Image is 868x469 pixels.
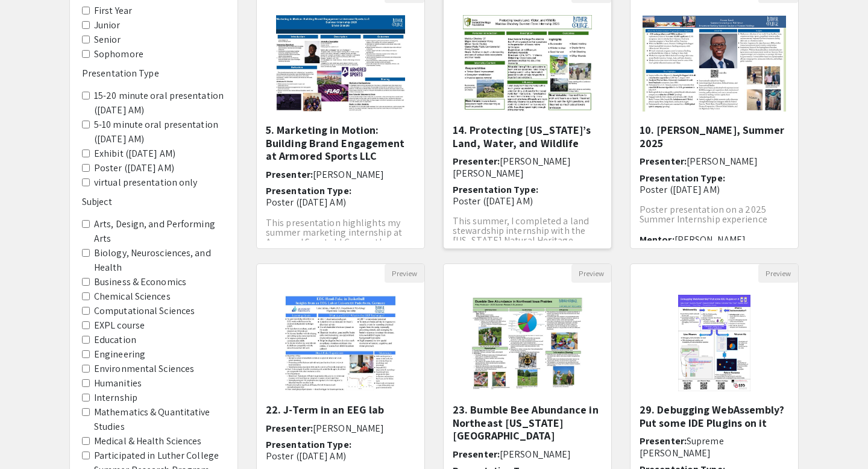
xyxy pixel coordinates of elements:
p: Poster presentation on a 2025 Summer Internship experience [640,205,789,224]
label: Junior [94,18,121,33]
label: Internship [94,391,137,405]
img: <p>29. Debugging WebAssembly? Put some IDE Plugins on it</p> [666,283,763,403]
p: Poster ([DATE] AM) [640,184,789,195]
span: [PERSON_NAME] [687,155,758,168]
label: Senior [94,33,121,47]
span: [PERSON_NAME] [313,422,384,435]
label: Biology, Neurosciences, and Health [94,246,225,275]
h6: Subject [82,196,225,207]
label: Computational Sciences [94,304,195,318]
p: Poster ([DATE] AM) [453,195,602,207]
img: <p>22. J-Term in an EEG lab</p> [272,283,409,403]
label: Environmental Sciences [94,362,194,376]
span: Presentation Type: [266,184,351,197]
span: [PERSON_NAME] [PERSON_NAME] [453,155,571,179]
label: Poster ([DATE] AM) [94,161,174,175]
p: Poster ([DATE] AM) [266,197,415,208]
label: EXPL course [94,318,145,333]
h6: Presenter: [640,435,789,458]
img: <p>10. Mansur Kasali, Summer 2025</p> [631,4,798,124]
span: Presentation Type: [640,172,725,184]
p: Poster ([DATE] AM) [266,450,415,462]
p: This summer, I completed a land stewardship internship with the [US_STATE] Natural Heritage Found... [453,216,602,265]
label: Education [94,333,136,347]
h6: Presentation Type [82,68,225,79]
img: <p>5. Marketing in Motion: Building Brand Engagement at Armored Sports LLC</p> [264,3,417,124]
label: virtual presentation only [94,175,198,190]
label: Medical & Health Sciences [94,434,202,449]
button: Preview [385,264,424,283]
span: Mentor: [640,233,675,246]
h5: 10. [PERSON_NAME], Summer 2025 [640,124,789,150]
h5: 14. Protecting [US_STATE]’s Land, Water, and Wildlife [453,124,602,150]
span: Presentation Type: [453,183,538,196]
span: [PERSON_NAME] [313,168,384,181]
label: Business & Economics [94,275,186,289]
label: Engineering [94,347,145,362]
button: Preview [571,264,611,283]
h5: 29. Debugging WebAssembly? Put some IDE Plugins on it [640,403,789,429]
label: Exhibit ([DATE] AM) [94,146,175,161]
label: Humanities [94,376,142,391]
h5: 22. J-Term in an EEG lab [266,403,415,417]
h6: Presenter: [453,449,602,460]
label: First Year [94,4,132,18]
h6: Presenter: [266,423,415,434]
label: Sophomore [94,47,143,61]
h5: 5. Marketing in Motion: Building Brand Engagement at Armored Sports LLC [266,124,415,163]
h6: Presenter: [453,156,602,178]
h5: 23. Bumble Bee Abundance in Northeast [US_STATE][GEOGRAPHIC_DATA] [453,403,602,442]
span: Presentation Type: [266,438,351,451]
iframe: Chat [9,415,51,460]
span: Supreme [PERSON_NAME] [640,435,724,459]
label: 15-20 minute oral presentation ([DATE] AM) [94,89,225,118]
img: <p>23. Bumble Bee Abundance in Northeast Iowa Prairies</p> [458,283,597,403]
button: Preview [758,264,798,283]
label: Arts, Design, and Performing Arts [94,217,225,246]
span: [PERSON_NAME] [500,448,571,461]
label: 5-10 minute oral presentation ([DATE] AM) [94,118,225,146]
img: <p>14. Protecting Iowa’s Land, Water, and Wildlife </p> [451,3,603,124]
span: This presentation highlights my summer marketing internship at Armored Sports LLC, a youth s... [266,216,402,248]
span: [PERSON_NAME] [675,233,746,246]
h6: Presenter: [640,156,789,167]
h6: Presenter: [266,169,415,180]
label: Mathematics & Quantitative Studies [94,405,225,434]
label: Chemical Sciences [94,289,171,304]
